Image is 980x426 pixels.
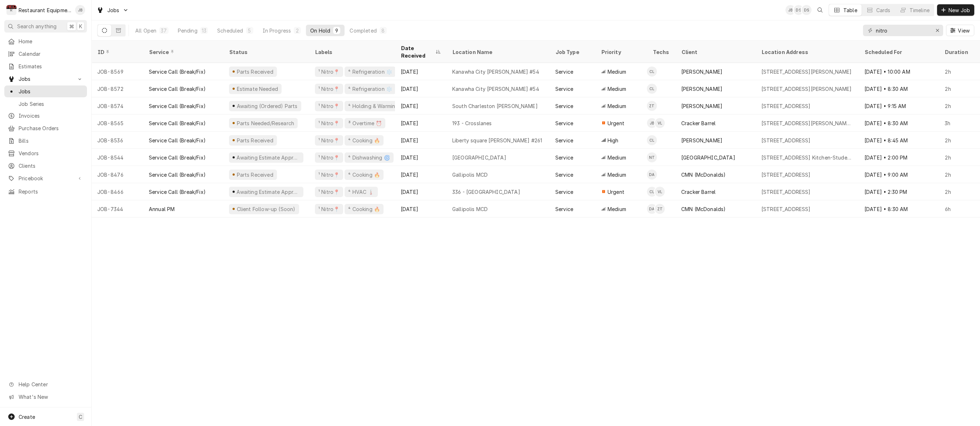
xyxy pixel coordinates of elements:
[79,413,82,421] span: C
[647,204,657,214] div: Dakota Arthur's Avatar
[859,114,939,132] div: [DATE] • 8:30 AM
[761,171,811,178] div: [STREET_ADDRESS]
[149,48,216,56] div: Service
[318,205,340,213] div: ¹ Nitro📍
[864,48,932,56] div: Scheduled For
[6,5,16,15] div: Restaurant Equipment Diagnostics's Avatar
[236,171,274,178] div: Parts Received
[761,154,853,161] div: [STREET_ADDRESS] Kitchen-Student Life Bldg., [GEOGRAPHIC_DATA]
[653,48,670,56] div: Techs
[236,102,298,110] div: Awaiting (Ordered) Parts
[236,154,301,161] div: Awaiting Estimate Approval
[236,119,295,127] div: Parts Needed/Research
[859,200,939,217] div: [DATE] • 8:30 AM
[381,27,385,34] div: 8
[92,63,143,80] div: JOB-8569
[910,6,930,14] div: Timeline
[92,183,143,200] div: JOB-8466
[452,119,492,127] div: 193 - Crosslanes
[681,119,716,127] div: Cracker Barrel
[347,154,390,161] div: ⁴ Dishwashing 🌀
[217,27,243,34] div: Scheduled
[555,205,573,213] div: Service
[555,188,573,196] div: Service
[956,27,971,34] span: View
[161,27,167,34] div: 37
[229,48,302,56] div: Status
[681,205,726,213] div: CMN (McDonalds)
[97,48,136,56] div: ID
[107,6,120,14] span: Jobs
[4,110,87,122] a: Invoices
[937,4,974,16] button: New Job
[6,5,16,15] div: R
[761,137,811,144] div: [STREET_ADDRESS]
[655,118,665,128] div: VL
[939,183,979,200] div: 2h
[347,171,381,178] div: ⁴ Cooking 🔥
[347,119,382,127] div: ³ Overtime ⏰
[608,119,624,127] span: Urgent
[939,166,979,183] div: 2h
[135,27,156,34] div: All Open
[859,80,939,97] div: [DATE] • 8:30 AM
[859,149,939,166] div: [DATE] • 2:00 PM
[236,68,274,75] div: Parts Received
[681,48,749,56] div: Client
[149,137,206,144] div: Service Call (Break/Fix)
[4,98,87,110] a: Job Series
[4,147,87,159] a: Vendors
[19,414,35,420] span: Create
[681,137,722,144] div: [PERSON_NAME]
[452,102,538,110] div: South Charleston [PERSON_NAME]
[350,27,376,34] div: Completed
[19,381,83,388] span: Help Center
[608,171,626,178] span: Medium
[19,124,83,132] span: Purchase Orders
[681,154,735,161] div: [GEOGRAPHIC_DATA]
[452,137,542,144] div: Liberty square [PERSON_NAME] #261
[681,102,722,110] div: [PERSON_NAME]
[19,88,83,95] span: Jobs
[347,188,375,196] div: ⁴ HVAC 🌡️
[681,171,726,178] div: CMN (McDonalds)
[310,27,330,34] div: On Hold
[681,188,716,196] div: Cracker Barrel
[149,154,206,161] div: Service Call (Break/Fix)
[647,204,657,214] div: DA
[647,118,657,128] div: Jaired Brunty's Avatar
[859,63,939,80] div: [DATE] • 10:00 AM
[647,101,657,111] div: Zack Tussey's Avatar
[4,85,87,97] a: Jobs
[202,27,206,34] div: 13
[318,102,340,110] div: ¹ Nitro📍
[75,5,85,15] div: Jaired Brunty's Avatar
[4,122,87,134] a: Purchase Orders
[149,85,206,93] div: Service Call (Break/Fix)
[4,35,87,47] a: Home
[94,4,132,16] a: Go to Jobs
[946,25,974,36] button: View
[4,391,87,403] a: Go to What's New
[318,119,340,127] div: ¹ Nitro📍
[647,152,657,162] div: Nick Tussey's Avatar
[19,75,73,83] span: Jobs
[19,393,83,401] span: What's New
[395,80,447,97] div: [DATE]
[4,186,87,197] a: Reports
[647,152,657,162] div: NT
[19,162,83,170] span: Clients
[263,27,291,34] div: In Progress
[4,20,87,33] button: Search anything⌘K
[236,137,274,144] div: Parts Received
[647,84,657,94] div: Cole Livingston's Avatar
[347,85,393,93] div: ⁴ Refrigeration ❄️
[655,204,665,214] div: Zack Tussey's Avatar
[647,118,657,128] div: JB
[17,23,57,30] span: Search anything
[395,149,447,166] div: [DATE]
[655,187,665,197] div: VL
[149,119,206,127] div: Service Call (Break/Fix)
[555,154,573,161] div: Service
[939,63,979,80] div: 2h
